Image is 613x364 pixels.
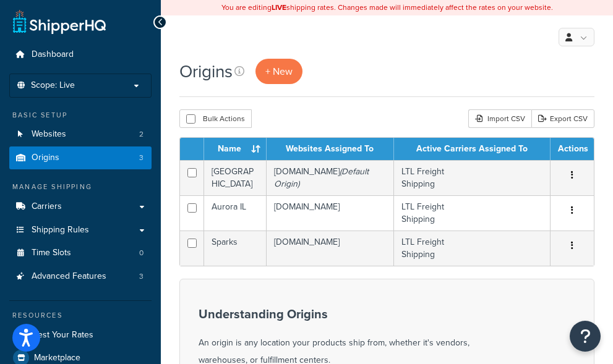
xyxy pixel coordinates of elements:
[179,109,252,128] button: Bulk Actions
[9,310,152,321] div: Resources
[394,138,551,160] th: Active Carriers Assigned To
[34,330,93,341] span: Test Your Rates
[531,109,594,128] a: Export CSV
[139,271,144,282] span: 3
[31,80,75,91] span: Scope: Live
[32,225,89,235] span: Shipping Rules
[9,265,152,288] li: Advanced Features
[9,146,152,169] a: Origins 3
[32,248,71,258] span: Time Slots
[32,49,74,60] span: Dashboard
[9,265,152,288] a: Advanced Features 3
[199,307,508,321] h3: Understanding Origins
[265,64,293,78] span: + New
[394,231,551,266] td: LTL Freight Shipping
[9,123,152,146] li: Websites
[32,271,106,282] span: Advanced Features
[267,160,394,195] td: [DOMAIN_NAME]
[13,9,106,34] a: ShipperHQ Home
[267,138,394,160] th: Websites Assigned To
[9,43,152,66] a: Dashboard
[9,182,152,192] div: Manage Shipping
[255,59,302,84] a: + New
[267,195,394,231] td: [DOMAIN_NAME]
[267,231,394,266] td: [DOMAIN_NAME]
[394,160,551,195] td: LTL Freight Shipping
[204,231,267,266] td: Sparks
[274,165,369,190] i: (Default Origin)
[570,321,601,352] button: Open Resource Center
[32,201,62,212] span: Carriers
[9,219,152,242] a: Shipping Rules
[9,242,152,265] li: Time Slots
[551,138,594,160] th: Actions
[9,242,152,265] a: Time Slots 0
[9,195,152,218] a: Carriers
[9,324,152,346] a: Test Your Rates
[179,59,233,83] h1: Origins
[204,138,267,160] th: Name : activate to sort column ascending
[139,248,144,258] span: 0
[204,160,267,195] td: [GEOGRAPHIC_DATA]
[32,153,59,163] span: Origins
[139,129,144,140] span: 2
[204,195,267,231] td: Aurora IL
[9,110,152,121] div: Basic Setup
[394,195,551,231] td: LTL Freight Shipping
[139,153,144,163] span: 3
[468,109,531,128] div: Import CSV
[9,146,152,169] li: Origins
[34,353,80,363] span: Marketplace
[272,2,286,13] b: LIVE
[9,123,152,146] a: Websites 2
[32,129,66,140] span: Websites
